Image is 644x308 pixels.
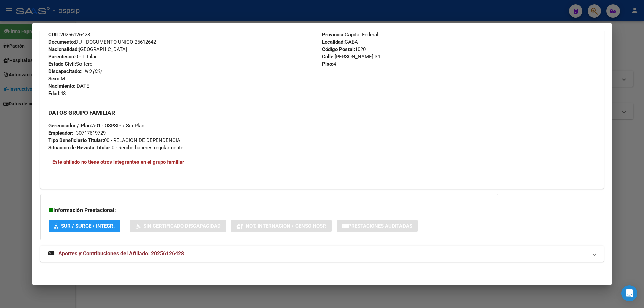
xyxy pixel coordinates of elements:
span: Prestaciones Auditadas [348,223,412,229]
strong: Provincia: [322,32,345,38]
strong: Código Postal: [322,46,355,52]
strong: Sexo: [48,76,61,82]
strong: Piso: [322,61,333,67]
div: 30717619729 [76,129,106,137]
span: DU - DOCUMENTO UNICO 25612642 [48,39,156,45]
span: A01 - OSPSIP / Sin Plan [48,123,144,129]
button: Prestaciones Auditadas [337,220,418,232]
strong: Tipo Beneficiario Titular: [48,137,104,143]
mat-expansion-panel-header: Aportes y Contribuciones del Afiliado: 20256126428 [40,246,604,262]
span: 0 - Titular [48,54,97,60]
h3: Información Prestacional: [49,206,490,214]
span: Sin Certificado Discapacidad [143,223,221,229]
span: [DATE] [48,83,91,89]
span: 4 [322,61,336,67]
strong: Gerenciador / Plan: [48,123,92,129]
span: 00 - RELACION DE DEPENDENCIA [48,137,180,143]
strong: Nacimiento: [48,83,75,89]
strong: Calle: [322,54,335,60]
div: Open Intercom Messenger [621,285,637,301]
strong: Parentesco: [48,54,75,60]
strong: Nacionalidad: [48,46,79,52]
span: 1020 [322,46,366,52]
strong: Localidad: [322,39,345,45]
strong: Edad: [48,90,60,97]
i: NO (00) [84,68,101,74]
strong: CUIL: [48,32,60,38]
h4: --Este afiliado no tiene otros integrantes en el grupo familiar-- [48,158,596,166]
span: Aportes y Contribuciones del Afiliado: 20256126428 [58,250,184,257]
button: Sin Certificado Discapacidad [130,220,226,232]
span: M [48,76,65,82]
strong: Estado Civil: [48,61,76,67]
strong: Documento: [48,39,75,45]
button: SUR / SURGE / INTEGR. [49,220,120,232]
button: Not. Internacion / Censo Hosp. [231,220,332,232]
span: CABA [322,39,358,45]
span: Soltero [48,61,93,67]
span: Not. Internacion / Censo Hosp. [246,223,326,229]
span: 20256126428 [48,32,90,38]
strong: Situacion de Revista Titular: [48,145,112,151]
span: SUR / SURGE / INTEGR. [61,223,115,229]
span: 48 [48,90,66,97]
strong: Discapacitado: [48,68,82,74]
span: [PERSON_NAME] 34 [322,54,380,60]
span: 0 - Recibe haberes regularmente [48,145,183,151]
strong: Empleador: [48,130,73,136]
span: Capital Federal [322,32,378,38]
h3: DATOS GRUPO FAMILIAR [48,109,596,116]
span: [GEOGRAPHIC_DATA] [48,46,127,52]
